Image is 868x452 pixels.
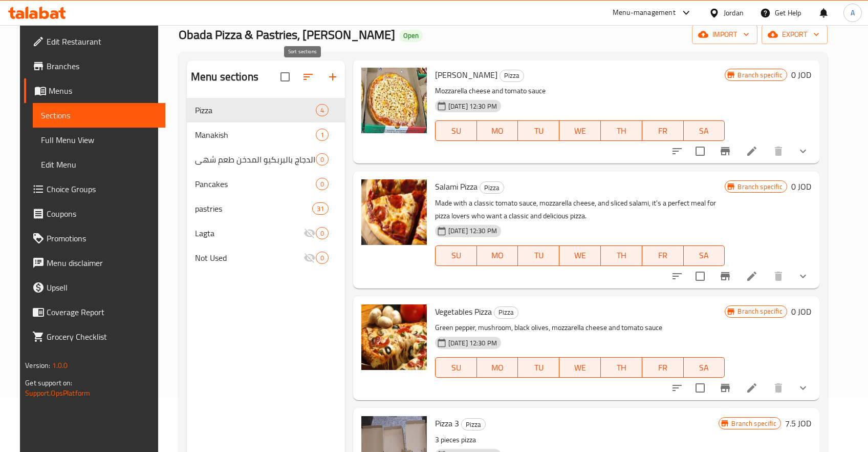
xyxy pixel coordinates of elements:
nav: Menu sections [187,94,345,274]
button: FR [642,245,684,266]
button: WE [559,245,601,266]
span: 1.0.0 [52,359,68,372]
button: import [692,25,757,44]
button: MO [477,357,518,378]
div: Jordan [724,7,744,18]
div: items [316,227,329,239]
span: TH [605,124,638,138]
h6: 7.5 JOD [785,416,811,430]
button: SU [435,357,477,378]
span: [PERSON_NAME] [435,67,497,83]
span: MO [481,248,514,263]
div: items [312,202,329,215]
div: Pizza [494,306,518,319]
span: import [700,28,749,41]
button: TU [518,357,559,378]
span: Pizza [480,182,504,194]
div: Pizza [461,418,486,430]
div: Manakish1 [187,122,345,147]
span: Vegetables Pizza [435,304,492,319]
a: Edit Menu [33,152,165,177]
button: Branch-specific-item [713,376,737,400]
div: Lagta0 [187,221,345,245]
a: Grocery Checklist [24,324,165,349]
div: pastries31 [187,196,345,221]
div: items [316,178,329,190]
button: SU [435,120,477,141]
span: Pizza [500,70,524,81]
span: FR [646,248,680,263]
a: Promotions [24,226,165,251]
span: Version: [25,359,50,372]
a: Coupons [24,201,165,226]
h6: 0 JOD [791,179,811,194]
h6: 0 JOD [791,304,811,319]
span: Manakish [195,129,316,141]
button: show more [791,376,815,400]
button: Branch-specific-item [713,139,737,163]
svg: Show Choices [797,382,809,394]
a: Support.OpsPlatform [25,386,90,400]
button: FR [642,120,684,141]
div: Pizza [500,70,524,82]
button: SA [684,120,725,141]
button: Add section [320,65,345,89]
span: Select to update [689,140,711,162]
button: sort-choices [665,139,689,163]
span: Pizza [195,104,316,116]
span: Edit Restaurant [47,35,157,48]
span: SU [440,124,473,138]
button: TH [601,245,642,266]
span: 1 [316,130,328,140]
img: Salami Pizza [361,179,427,245]
img: Margherita Pizza [361,68,427,133]
a: Branches [24,54,165,78]
span: SA [688,248,721,263]
h6: 0 JOD [791,68,811,82]
div: Not Used [195,252,303,264]
span: Branch specific [733,70,786,80]
span: [DATE] 12:30 PM [444,338,501,348]
a: Menu disclaimer [24,251,165,275]
span: WE [563,248,597,263]
div: items [316,252,329,264]
a: Edit Restaurant [24,29,165,54]
a: Edit menu item [746,382,758,394]
span: FR [646,124,680,138]
span: Salami Pizza [435,179,478,194]
span: Branch specific [727,419,780,428]
span: Coupons [47,208,157,220]
a: Coverage Report [24,300,165,324]
span: SU [440,360,473,375]
span: TH [605,360,638,375]
span: Menus [49,85,157,97]
span: Pizza [494,306,518,318]
span: Lagta [195,227,303,239]
span: TU [522,360,555,375]
svg: Show Choices [797,145,809,157]
a: Full Menu View [33,128,165,152]
a: Choice Groups [24,177,165,201]
button: show more [791,139,815,163]
span: TU [522,248,555,263]
span: [DATE] 12:30 PM [444,101,501,111]
span: SA [688,124,721,138]
a: Menus [24,78,165,103]
span: Select all sections [274,66,296,88]
button: delete [766,376,791,400]
button: WE [559,357,601,378]
button: TH [601,357,642,378]
p: Made with a classic tomato sauce, mozzarella cheese, and sliced salami, it's a perfect meal for p... [435,197,725,222]
p: Mozzarella cheese and tomato sauce [435,85,725,97]
button: delete [766,264,791,289]
span: Open [399,31,423,40]
span: SA [688,360,721,375]
span: Get support on: [25,376,72,389]
button: TU [518,120,559,141]
button: delete [766,139,791,163]
div: بيتزا الدجاج بالبربكيو المدخن طعم شهي0 [187,147,345,172]
button: export [762,25,828,44]
span: WE [563,360,597,375]
span: Obada Pizza & Pastries, [PERSON_NAME] [179,23,395,46]
div: Pizza4 [187,98,345,122]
